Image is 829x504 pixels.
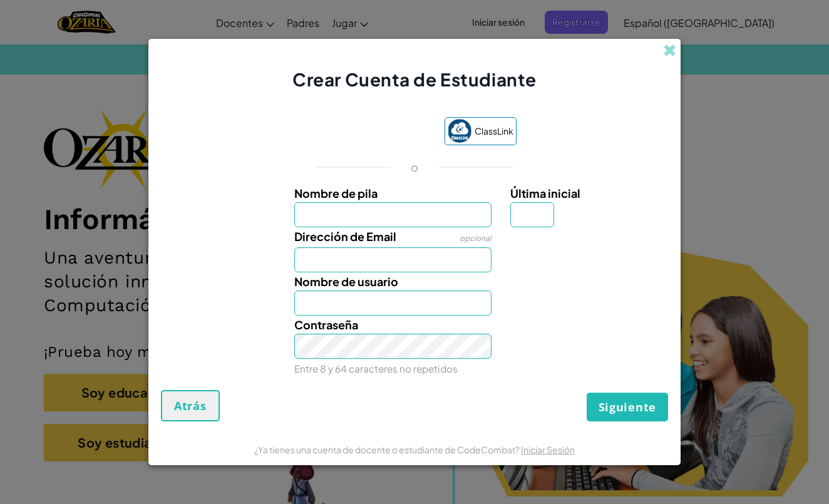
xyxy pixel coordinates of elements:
span: Atrás [174,398,207,413]
iframe: Diálogo de Acceder con Google [572,13,816,202]
span: Nombre de usuario [294,274,398,289]
button: Atrás [161,390,220,421]
button: Siguiente [587,393,668,421]
span: Contraseña [294,317,358,332]
iframe: Botón de Acceder con Google [306,118,438,146]
span: Crear Cuenta de Estudiante [292,68,537,90]
span: Última inicial [510,186,580,200]
a: Iniciar Sesión [521,444,575,455]
div: Acceder con Google. Se abre en una pestaña nueva [312,118,432,146]
img: classlink-logo-small.png [448,119,471,143]
span: opcional [460,234,492,243]
span: ClassLink [475,122,513,140]
small: Entre 8 y 64 caracteres no repetidos [294,363,458,374]
span: ¿Ya tienes una cuenta de docente o estudiante de CodeCombat? [254,444,521,455]
span: Nombre de pila [294,186,378,200]
span: Siguiente [599,399,656,414]
span: Dirección de Email [294,229,396,244]
p: o [411,160,418,175]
